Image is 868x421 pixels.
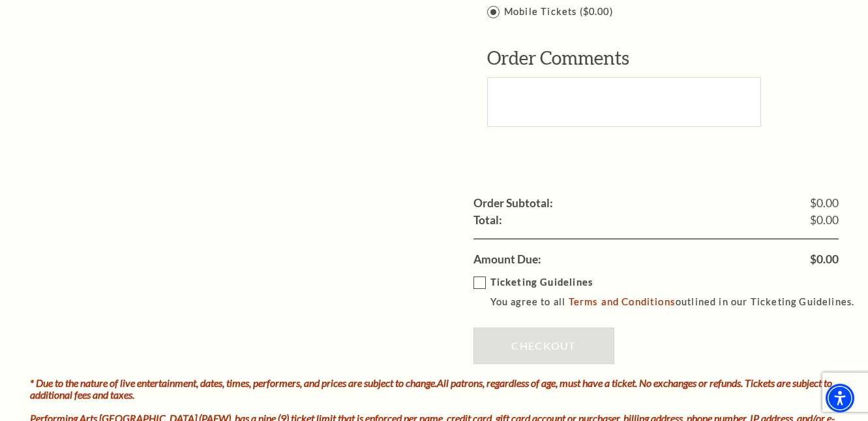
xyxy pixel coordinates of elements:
[490,277,593,288] strong: Ticketing Guidelines
[487,4,866,20] label: Mobile Tickets ($0.00)
[826,384,854,413] div: Accessibility Menu
[810,254,839,265] span: $0.00
[810,197,839,209] span: $0.00
[676,296,854,307] span: outlined in our Ticketing Guidelines.
[437,377,635,389] strong: All patrons, regardless of age, must have a ticket
[569,295,676,307] a: Terms and Conditions
[490,294,867,311] p: You agree to all
[473,197,553,209] label: Order Subtotal:
[473,254,541,265] label: Amount Due:
[473,214,502,226] label: Total:
[810,214,839,226] span: $0.00
[487,77,761,127] textarea: Text area
[30,377,832,401] i: * Due to the nature of live entertainment, dates, times, performers, and prices are subject to ch...
[487,46,629,69] span: Order Comments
